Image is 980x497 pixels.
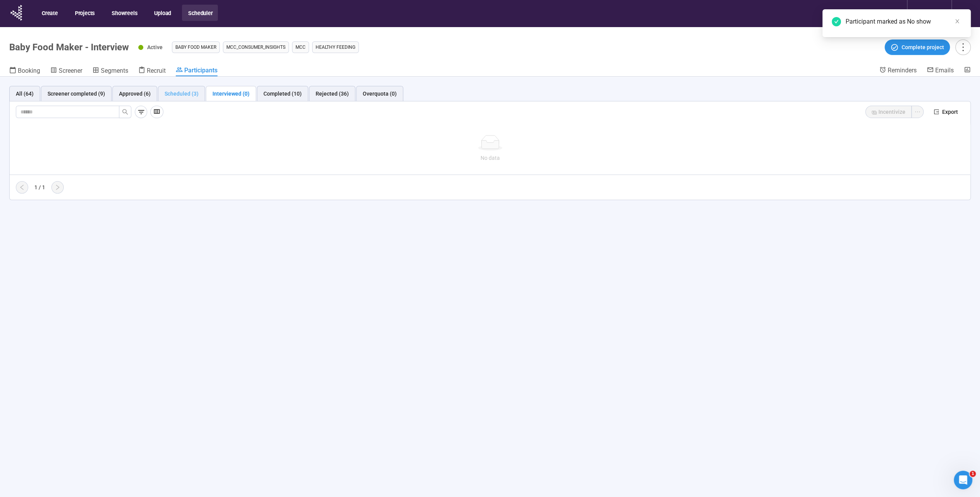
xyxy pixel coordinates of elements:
[19,154,961,162] div: No data
[902,43,944,51] span: Complete project
[954,471,972,489] iframe: Intercom live chat
[16,89,34,98] div: All (64)
[9,42,129,53] h1: Baby Food Maker - Interview
[175,43,216,51] span: Baby food maker
[92,66,128,76] a: Segments
[101,67,128,74] span: Segments
[184,67,217,74] span: Participants
[888,67,917,74] span: Reminders
[958,42,968,52] span: more
[119,106,131,118] button: search
[19,184,25,190] span: left
[16,181,28,194] button: left
[915,6,941,21] div: Philips
[846,17,961,26] div: Participant marked as No show
[934,109,939,115] span: export
[212,89,250,98] div: Interviewed (0)
[955,19,960,24] span: close
[176,66,217,76] a: Participants
[885,39,950,55] button: Complete project
[226,43,285,51] span: MCC_CONSUMER_INSIGHTS
[48,89,105,98] div: Screener completed (9)
[316,89,349,98] div: Rejected (36)
[832,17,841,26] span: check-circle
[165,89,199,98] div: Scheduled (3)
[34,183,45,192] div: 1 / 1
[147,67,166,74] span: Recruit
[54,184,61,190] span: right
[935,67,954,74] span: Emails
[138,66,166,76] a: Recruit
[927,106,964,118] button: exportExport
[363,89,397,98] div: Overquota (0)
[927,66,954,75] a: Emails
[263,89,302,98] div: Completed (10)
[51,181,64,194] button: right
[36,5,63,21] button: Create
[119,89,151,98] div: Approved (6)
[9,66,40,76] a: Booking
[955,39,971,55] button: more
[879,66,917,75] a: Reminders
[50,66,82,76] a: Screener
[148,5,177,21] button: Upload
[970,471,976,477] span: 1
[147,44,163,50] span: Active
[59,67,82,74] span: Screener
[105,5,143,21] button: Showreels
[942,108,958,116] span: Export
[296,43,306,51] span: MCC
[18,67,40,74] span: Booking
[316,43,355,51] span: Healthy feeding
[122,109,128,115] span: search
[69,5,100,21] button: Projects
[182,5,218,21] button: Scheduler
